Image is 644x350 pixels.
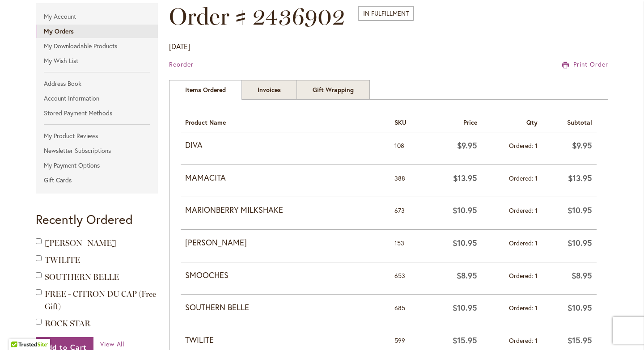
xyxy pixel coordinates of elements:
[7,318,32,343] iframe: Launch Accessibility Center
[36,25,158,38] a: My Orders
[535,304,538,312] span: 1
[453,173,477,183] span: $13.95
[535,271,538,280] span: 1
[453,335,477,346] span: $15.95
[185,172,386,184] strong: MAMACITA
[36,77,158,90] a: Address Book
[457,270,477,281] span: $8.95
[568,335,592,346] span: $15.95
[169,80,242,100] strong: Items Ordered
[36,173,158,187] a: Gift Cards
[428,111,482,132] th: Price
[44,27,74,35] strong: My Orders
[390,132,428,164] td: 108
[169,60,194,68] a: Reorder
[36,144,158,157] a: Newsletter Subscriptions
[509,336,535,345] span: Ordered
[185,237,386,249] strong: [PERSON_NAME]
[185,334,386,346] strong: TWILITE
[185,204,386,216] strong: MARIONBERRY MILKSHAKE
[542,111,597,132] th: Subtotal
[535,174,538,182] span: 1
[390,295,428,327] td: 685
[36,211,133,228] strong: Recently Ordered
[562,60,608,69] a: Print Order
[297,80,370,100] a: Gift Wrapping
[509,174,535,182] span: Ordered
[568,237,592,248] span: $10.95
[185,270,386,281] strong: SMOOCHES
[568,302,592,313] span: $10.95
[535,141,538,150] span: 1
[36,10,158,23] a: My Account
[36,39,158,53] a: My Downloadable Products
[100,340,125,349] a: View All
[185,302,386,313] strong: SOUTHERN BELLE
[45,289,156,312] span: FREE - CITRON DU CAP (Free Gift)
[358,6,414,21] span: In Fulfillment
[100,340,125,348] span: View All
[568,205,592,215] span: $10.95
[509,271,535,280] span: Ordered
[36,54,158,67] a: My Wish List
[572,140,592,151] span: $9.95
[36,159,158,172] a: My Payment Options
[457,140,477,151] span: $9.95
[45,272,119,282] a: SOUTHERN BELLE
[36,106,158,120] a: Stored Payment Methods
[453,302,477,313] span: $10.95
[185,139,386,151] strong: DIVA
[45,255,80,265] a: TWILITE
[169,2,345,30] span: Order # 2436902
[169,42,190,51] span: [DATE]
[453,205,477,215] span: $10.95
[509,239,535,247] span: Ordered
[36,92,158,105] a: Account Information
[181,111,390,132] th: Product Name
[482,111,542,132] th: Qty
[453,237,477,248] span: $10.95
[45,319,90,329] a: ROCK STAR
[390,197,428,230] td: 673
[241,80,297,100] a: Invoices
[535,239,538,247] span: 1
[573,60,608,68] span: Print Order
[45,238,116,248] a: [PERSON_NAME]
[572,270,592,281] span: $8.95
[568,173,592,183] span: $13.95
[390,164,428,197] td: 388
[535,206,538,215] span: 1
[509,141,535,150] span: Ordered
[535,336,538,345] span: 1
[390,262,428,295] td: 653
[509,206,535,215] span: Ordered
[36,129,158,143] a: My Product Reviews
[509,304,535,312] span: Ordered
[390,111,428,132] th: SKU
[390,229,428,262] td: 153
